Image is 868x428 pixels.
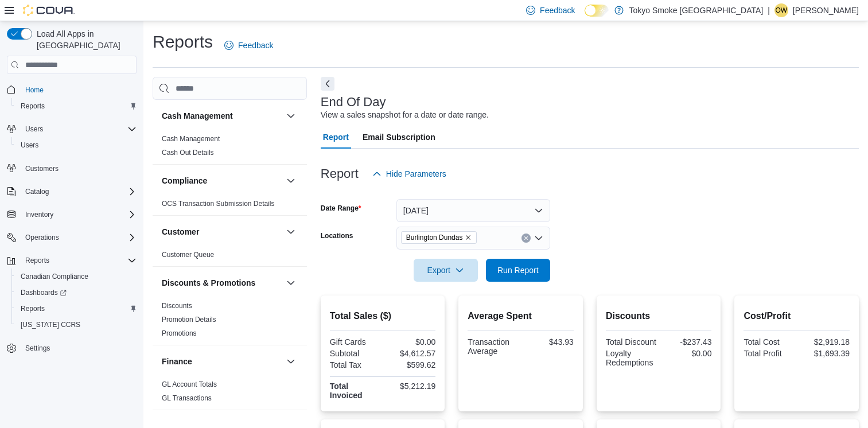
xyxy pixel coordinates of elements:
[11,285,141,301] a: Dashboards
[153,30,213,53] h1: Reports
[238,40,273,51] span: Feedback
[162,380,217,388] a: GL Account Totals
[386,168,446,180] span: Hide Parameters
[330,309,436,323] h2: Total Sales ($)
[323,126,349,149] span: Report
[284,109,298,123] button: Cash Management
[385,337,435,347] div: $0.00
[162,394,212,403] span: GL Transactions
[21,231,137,244] span: Operations
[16,286,71,299] a: Dashboards
[21,161,137,176] span: Customers
[21,122,48,136] button: Users
[21,254,54,267] button: Reports
[284,174,298,188] button: Compliance
[2,160,141,177] button: Customers
[7,76,137,386] nav: Complex example
[162,175,207,186] h3: Compliance
[162,356,282,367] button: Finance
[153,248,307,266] div: Customer
[162,148,214,157] span: Cash Out Details
[2,252,141,269] button: Reports
[21,304,45,313] span: Reports
[25,344,50,353] span: Settings
[153,132,307,164] div: Cash Management
[162,149,214,157] a: Cash Out Details
[661,337,711,347] div: -$237.43
[368,162,451,185] button: Hide Parameters
[162,226,199,238] h3: Customer
[162,135,220,143] a: Cash Management
[25,256,49,265] span: Reports
[523,337,574,347] div: $43.93
[162,329,197,338] span: Promotions
[11,301,141,317] button: Reports
[162,277,255,289] h3: Discounts & Promotions
[799,349,850,358] div: $1,693.39
[284,225,298,239] button: Customer
[414,259,478,282] button: Export
[21,341,55,355] a: Settings
[162,315,216,324] span: Promotion Details
[162,302,192,310] a: Discounts
[421,259,471,282] span: Export
[153,299,307,345] div: Discounts & Promotions
[2,121,141,137] button: Users
[162,316,216,324] a: Promotion Details
[21,102,45,111] span: Reports
[330,382,363,400] strong: Total Invoiced
[16,270,93,283] a: Canadian Compliance
[162,134,220,143] span: Cash Management
[16,99,49,113] a: Reports
[153,378,307,410] div: Finance
[465,234,472,241] button: Remove Burlington Dundas from selection in this group
[2,81,141,98] button: Home
[585,5,609,17] input: Dark Mode
[32,28,137,51] span: Load All Apps in [GEOGRAPHIC_DATA]
[497,264,539,276] span: Run Report
[585,17,585,17] span: Dark Mode
[321,204,361,213] label: Date Range
[321,95,386,109] h3: End Of Day
[16,270,137,283] span: Canadian Compliance
[162,110,282,122] button: Cash Management
[21,288,67,297] span: Dashboards
[21,162,63,176] a: Customers
[162,200,275,208] a: OCS Transaction Submission Details
[774,3,788,17] div: Olivia Workman
[23,5,75,16] img: Cova
[744,349,794,358] div: Total Profit
[162,356,192,367] h3: Finance
[25,85,44,95] span: Home
[606,349,656,367] div: Loyalty Redemptions
[468,337,518,356] div: Transaction Average
[21,231,64,244] button: Operations
[21,208,58,221] button: Inventory
[768,3,770,17] p: |
[25,124,43,134] span: Users
[162,329,197,337] a: Promotions
[25,187,49,196] span: Catalog
[396,199,550,222] button: [DATE]
[21,185,53,199] button: Catalog
[25,210,53,219] span: Inventory
[330,349,380,358] div: Subtotal
[21,320,80,329] span: [US_STATE] CCRS
[162,110,233,122] h3: Cash Management
[162,277,282,289] button: Discounts & Promotions
[21,83,48,97] a: Home
[162,175,282,186] button: Compliance
[162,394,212,402] a: GL Transactions
[284,355,298,368] button: Finance
[220,34,278,57] a: Feedback
[468,309,574,323] h2: Average Spent
[153,197,307,215] div: Compliance
[16,99,137,113] span: Reports
[385,382,435,391] div: $5,212.19
[162,250,214,259] span: Customer Queue
[2,207,141,223] button: Inventory
[321,109,489,121] div: View a sales snapshot for a date or date range.
[162,301,192,310] span: Discounts
[661,349,711,358] div: $0.00
[16,318,137,332] span: Washington CCRS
